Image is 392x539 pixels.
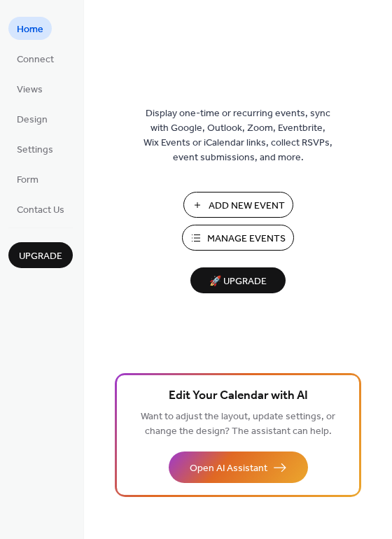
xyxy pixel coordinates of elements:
[141,407,335,441] span: Want to adjust the layout, update settings, or change the design? The assistant can help.
[8,167,47,190] a: Form
[8,242,73,268] button: Upgrade
[207,232,286,246] span: Manage Events
[182,225,294,251] button: Manage Events
[8,197,73,220] a: Contact Us
[169,451,308,483] button: Open AI Assistant
[190,267,286,293] button: 🚀 Upgrade
[143,106,332,165] span: Display one-time or recurring events, sync with Google, Outlook, Zoom, Eventbrite, Wix Events or ...
[169,386,308,406] span: Edit Your Calendar with AI
[8,47,62,70] a: Connect
[17,52,54,67] span: Connect
[199,272,277,291] span: 🚀 Upgrade
[8,77,51,100] a: Views
[190,461,267,476] span: Open AI Assistant
[209,199,285,213] span: Add New Event
[17,22,43,37] span: Home
[17,143,53,157] span: Settings
[19,249,62,264] span: Upgrade
[8,107,56,130] a: Design
[17,203,64,218] span: Contact Us
[8,17,52,40] a: Home
[17,173,38,188] span: Form
[8,137,62,160] a: Settings
[17,83,43,97] span: Views
[17,113,48,127] span: Design
[183,192,293,218] button: Add New Event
